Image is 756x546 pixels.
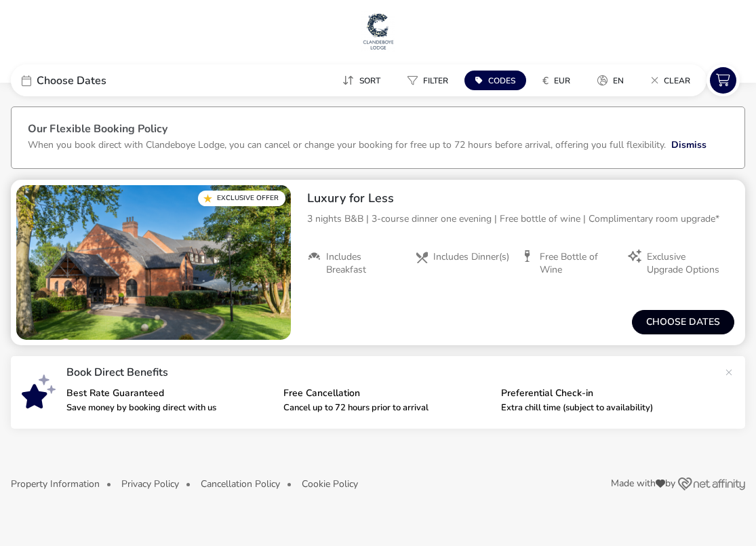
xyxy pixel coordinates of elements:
[397,71,464,90] naf-pibe-menu-bar-item: Filter
[586,71,640,90] naf-pibe-menu-bar-item: en
[501,389,707,398] p: Preferential Check-in
[11,64,214,96] div: Choose Dates
[198,191,285,206] div: Exclusive Offer
[302,479,358,489] button: Cookie Policy
[307,191,734,206] h2: Luxury for Less
[542,74,549,87] i: €
[66,367,718,378] p: Book Direct Benefits
[532,71,586,90] naf-pibe-menu-bar-item: €EUR
[16,185,291,340] swiper-slide: 1 / 1
[66,404,273,412] p: Save money by booking direct with us
[28,138,666,151] p: When you book direct with Clandeboye Lodge, you can cancel or change your booking for free up to ...
[671,138,707,152] button: Dismiss
[640,71,701,90] button: Clear
[28,123,728,138] h3: Our Flexible Booking Policy
[121,479,179,489] button: Privacy Policy
[613,75,624,86] span: en
[632,310,734,334] button: Choose dates
[332,71,391,90] button: Sort
[397,71,459,90] button: Filter
[586,71,635,90] button: en
[464,71,532,90] naf-pibe-menu-bar-item: Codes
[464,71,526,90] button: Codes
[611,479,675,488] span: Made with by
[532,71,581,90] button: €EUR
[11,479,100,489] button: Property Information
[488,75,515,86] span: Codes
[664,75,690,86] span: Clear
[423,75,448,86] span: Filter
[359,75,380,86] span: Sort
[332,71,397,90] naf-pibe-menu-bar-item: Sort
[361,11,395,52] img: Main Website
[283,404,490,412] p: Cancel up to 72 hours prior to arrival
[326,251,403,275] span: Includes Breakfast
[640,71,707,90] naf-pibe-menu-bar-item: Clear
[501,404,707,412] p: Extra chill time (subject to availability)
[66,389,273,398] p: Best Rate Guaranteed
[554,75,570,86] span: EUR
[647,251,724,275] span: Exclusive Upgrade Options
[433,251,509,263] span: Includes Dinner(s)
[283,389,490,398] p: Free Cancellation
[307,212,734,226] p: 3 nights B&B | 3-course dinner one evening | Free bottle of wine | Complimentary room upgrade*
[540,251,617,275] span: Free Bottle of Wine
[201,479,280,489] button: Cancellation Policy
[37,75,106,86] span: Choose Dates
[296,180,745,287] div: Luxury for Less3 nights B&B | 3-course dinner one evening | Free bottle of wine | Complimentary r...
